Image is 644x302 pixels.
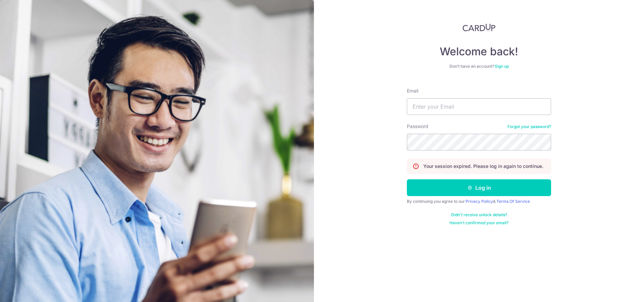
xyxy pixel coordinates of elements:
a: Forgot your password? [507,124,551,129]
h4: Welcome back! [407,45,551,58]
div: By continuing you agree to our & [407,199,551,204]
a: Didn't receive unlock details? [451,212,507,218]
img: CardUp Logo [463,23,495,32]
a: Privacy Policy [466,199,493,204]
label: Email [407,87,418,94]
a: Terms Of Service [496,199,530,204]
label: Password [407,123,428,130]
p: Your session expired. Please log in again to continue. [423,163,543,170]
button: Log in [407,179,551,196]
a: Sign up [495,64,509,69]
input: Enter your Email [407,98,551,115]
div: Don’t have an account? [407,64,551,69]
a: Haven't confirmed your email? [449,220,508,226]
